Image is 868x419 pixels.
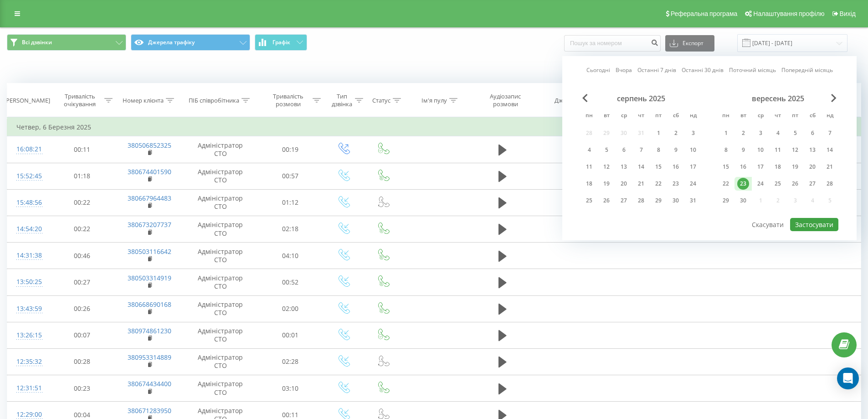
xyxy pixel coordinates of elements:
span: Реферальна програма [671,10,738,17]
div: 4 [583,144,595,156]
div: 17 [755,161,766,173]
td: 00:26 [49,295,115,322]
div: 12:35:32 [16,353,40,371]
span: Next Month [831,94,837,102]
div: пн 11 серп 2025 р. [580,160,598,174]
a: 380503116642 [128,247,171,256]
div: чт 28 серп 2025 р. [632,194,650,207]
div: 27 [806,178,818,190]
abbr: п’ятниця [652,109,665,123]
div: 1 [720,127,732,139]
div: 13:26:15 [16,326,40,344]
div: пн 4 серп 2025 р. [580,143,598,157]
div: Джерело [555,97,580,104]
div: 16:08:21 [16,140,40,158]
a: Вчора [616,66,632,74]
td: 00:28 [49,348,115,375]
button: Скасувати [747,218,789,231]
a: 380667964483 [128,194,171,202]
div: 25 [583,195,595,207]
div: ср 3 вер 2025 р. [752,126,769,140]
div: ср 6 серп 2025 р. [615,143,632,157]
a: 380974861230 [128,326,171,335]
div: 15 [652,161,664,173]
td: Адміністратор СТО [184,189,257,216]
a: 380674434400 [128,379,171,388]
div: 21 [635,178,647,190]
div: вт 9 вер 2025 р. [734,143,752,157]
div: 26 [601,195,612,207]
div: чт 21 серп 2025 р. [632,177,650,191]
div: пн 25 серп 2025 р. [580,194,598,207]
td: Адміністратор СТО [184,216,257,242]
div: пн 29 вер 2025 р. [717,194,734,207]
div: сб 9 серп 2025 р. [667,143,684,157]
div: вт 2 вер 2025 р. [734,126,752,140]
div: Ім'я пулу [421,97,447,104]
div: Тип дзвінка [331,93,353,108]
abbr: середа [754,109,767,123]
a: 380671283950 [128,406,171,415]
div: нд 24 серп 2025 р. [684,177,702,191]
td: Адміністратор СТО [184,348,257,375]
div: нд 31 серп 2025 р. [684,194,702,207]
button: Застосувати [790,218,838,231]
div: чт 7 серп 2025 р. [632,143,650,157]
div: Open Intercom Messenger [837,367,859,389]
div: 29 [720,195,732,207]
td: 00:57 [257,163,324,189]
div: 28 [824,178,836,190]
div: серпень 2025 [580,94,702,103]
div: 10 [755,144,766,156]
div: 22 [652,178,664,190]
input: Пошук за номером [564,35,661,52]
div: ср 10 вер 2025 р. [752,143,769,157]
div: вересень 2025 [717,94,838,103]
td: Адміністратор СТО [184,269,257,295]
div: сб 16 серп 2025 р. [667,160,684,174]
td: 00:22 [49,189,115,216]
div: нд 10 серп 2025 р. [684,143,702,157]
a: Поточний місяць [729,66,776,74]
td: 02:18 [257,216,324,242]
abbr: неділя [686,109,700,123]
a: Останні 30 днів [682,66,724,74]
div: 1 [652,127,664,139]
div: 16 [737,161,749,173]
div: сб 2 серп 2025 р. [667,126,684,140]
a: Сьогодні [586,66,610,74]
div: вт 16 вер 2025 р. [734,160,752,174]
div: 16 [670,161,682,173]
td: 00:23 [49,375,115,402]
span: Налаштування профілю [753,10,824,17]
div: 7 [824,127,836,139]
div: Тривалість очікування [57,93,103,108]
div: 5 [601,144,612,156]
div: 23 [737,178,749,190]
div: пт 29 серп 2025 р. [650,194,667,207]
div: 21 [824,161,836,173]
td: Адміністратор СТО [184,295,257,322]
td: Адміністратор СТО [184,375,257,402]
div: нд 14 вер 2025 р. [821,143,838,157]
div: 15 [720,161,732,173]
td: 00:01 [257,322,324,348]
div: ср 17 вер 2025 р. [752,160,769,174]
span: Графік [272,39,290,46]
div: пт 15 серп 2025 р. [650,160,667,174]
div: 13:43:59 [16,300,40,318]
div: сб 30 серп 2025 р. [667,194,684,207]
td: 01:18 [49,163,115,189]
div: ср 13 серп 2025 р. [615,160,632,174]
td: Адміністратор СТО [184,322,257,348]
div: 25 [772,178,784,190]
div: пн 8 вер 2025 р. [717,143,734,157]
div: чт 11 вер 2025 р. [769,143,786,157]
a: 380668690168 [128,300,171,309]
td: 00:27 [49,269,115,295]
abbr: четвер [634,109,648,123]
div: 13 [618,161,630,173]
abbr: вівторок [736,109,750,123]
td: 03:10 [257,375,324,402]
div: 20 [618,178,630,190]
